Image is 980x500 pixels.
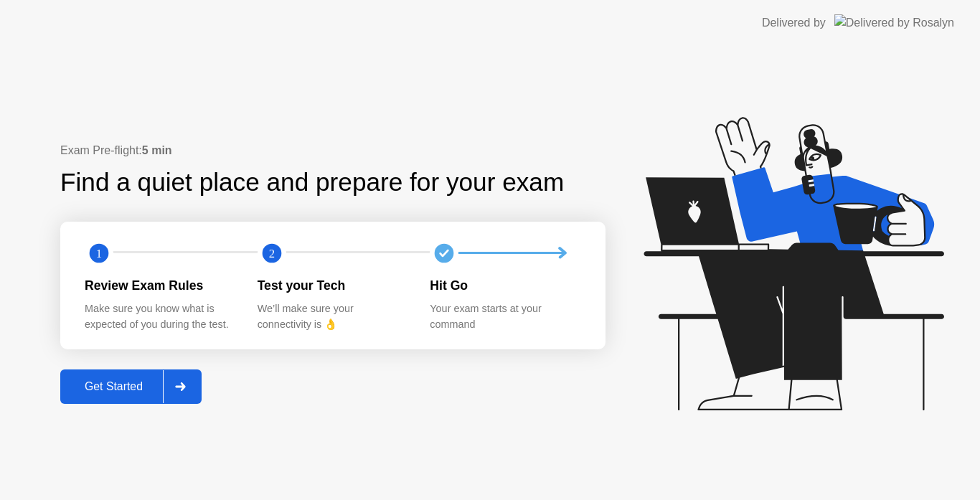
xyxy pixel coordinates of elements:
[430,276,580,295] div: Hit Go
[258,301,407,332] div: We’ll make sure your connectivity is 👌
[430,301,580,332] div: Your exam starts at your command
[60,164,566,202] div: Find a quiet place and prepare for your exam
[85,276,235,295] div: Review Exam Rules
[834,14,954,31] img: Delivered by Rosalyn
[269,246,275,260] text: 2
[96,246,102,260] text: 1
[60,142,606,159] div: Exam Pre-flight:
[65,380,163,393] div: Get Started
[142,144,172,156] b: 5 min
[258,276,407,295] div: Test your Tech
[85,301,235,332] div: Make sure you know what is expected of you during the test.
[762,14,826,32] div: Delivered by
[60,369,202,404] button: Get Started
